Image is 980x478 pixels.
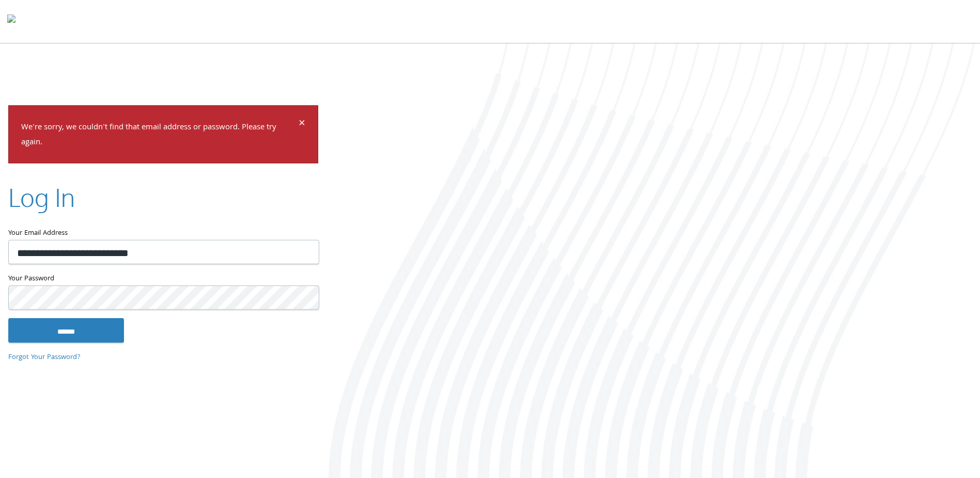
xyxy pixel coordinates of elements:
[8,272,318,285] label: Your Password
[8,352,81,363] a: Forgot Your Password?
[8,180,75,214] h2: Log In
[21,121,297,151] p: We're sorry, we couldn't find that email address or password. Please try again.
[299,114,305,135] span: ×
[299,118,305,131] button: Dismiss alert
[7,11,15,32] img: todyl-logo-dark.svg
